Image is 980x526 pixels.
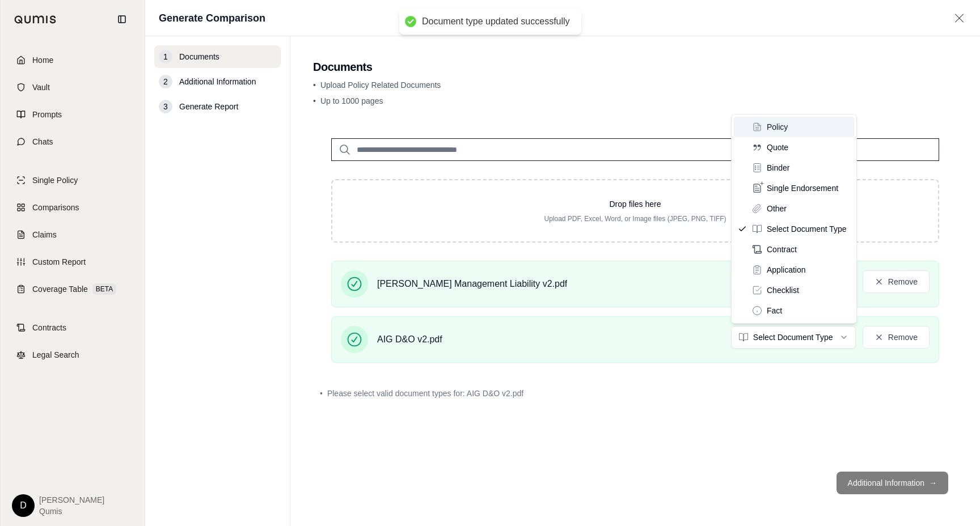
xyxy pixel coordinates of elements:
[767,121,788,133] span: Policy
[767,264,806,275] span: Application
[767,285,799,296] span: Checklist
[422,16,570,28] div: Document type updated successfully
[767,162,789,173] span: Binder
[767,142,788,153] span: Quote
[767,203,787,214] span: Other
[767,305,782,316] span: Fact
[767,244,797,255] span: Contract
[767,183,838,194] span: Single Endorsement
[767,223,847,235] span: Select Document Type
